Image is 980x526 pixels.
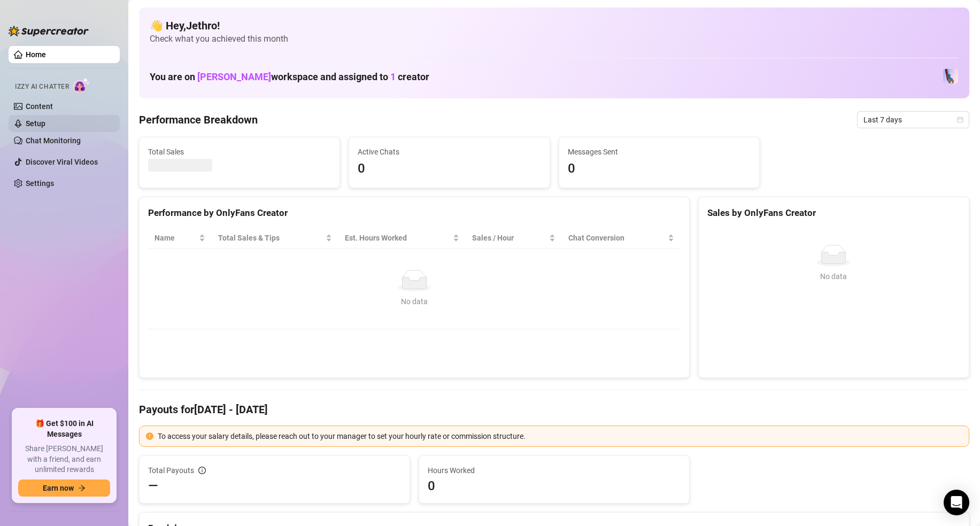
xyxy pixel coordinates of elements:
span: info-circle [198,467,206,474]
span: Izzy AI Chatter [15,82,69,92]
button: Earn nowarrow-right [18,479,110,497]
span: Hours Worked [428,465,681,476]
img: Belizean [943,68,958,83]
th: Total Sales & Tips [212,228,338,249]
div: Sales by OnlyFans Creator [707,206,960,220]
span: Last 7 days [863,112,963,128]
span: 🎁 Get $100 in AI Messages [18,419,110,439]
th: Sales / Hour [466,228,562,249]
span: 1 [390,71,396,82]
div: Performance by OnlyFans Creator [148,206,681,220]
span: Active Chats [358,146,541,158]
span: Total Sales [148,146,331,158]
span: exclamation-circle [146,432,153,440]
div: No data [159,296,670,307]
span: Earn now [43,484,74,492]
a: Settings [26,179,54,188]
img: AI Chatter [73,78,90,93]
h4: Performance Breakdown [139,112,258,127]
span: 0 [568,159,751,179]
a: Setup [26,119,45,128]
div: No data [712,270,956,282]
span: Chat Conversion [568,232,666,244]
span: Sales / Hour [472,232,547,244]
span: Check what you achieved this month [150,33,959,45]
a: Discover Viral Videos [26,158,98,166]
a: Home [26,50,46,59]
div: Est. Hours Worked [345,232,451,244]
h4: 👋 Hey, Jethro ! [150,18,959,33]
span: calendar [957,117,963,123]
div: To access your salary details, please reach out to your manager to set your hourly rate or commis... [158,430,962,442]
h1: You are on workspace and assigned to creator [150,71,429,83]
th: Name [148,228,212,249]
span: arrow-right [78,484,86,492]
h4: Payouts for [DATE] - [DATE] [139,402,969,417]
div: Open Intercom Messenger [944,490,969,515]
a: Chat Monitoring [26,136,81,145]
span: Total Sales & Tips [218,232,323,244]
th: Chat Conversion [562,228,681,249]
span: Share [PERSON_NAME] with a friend, and earn unlimited rewards [18,444,110,475]
span: 0 [358,159,541,179]
span: — [148,477,158,494]
span: Messages Sent [568,146,751,158]
span: Total Payouts [148,465,194,476]
span: [PERSON_NAME] [197,71,271,82]
span: Name [155,232,197,244]
a: Content [26,102,53,111]
span: 0 [428,477,681,494]
img: logo-BBDzfeDw.svg [9,26,89,36]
